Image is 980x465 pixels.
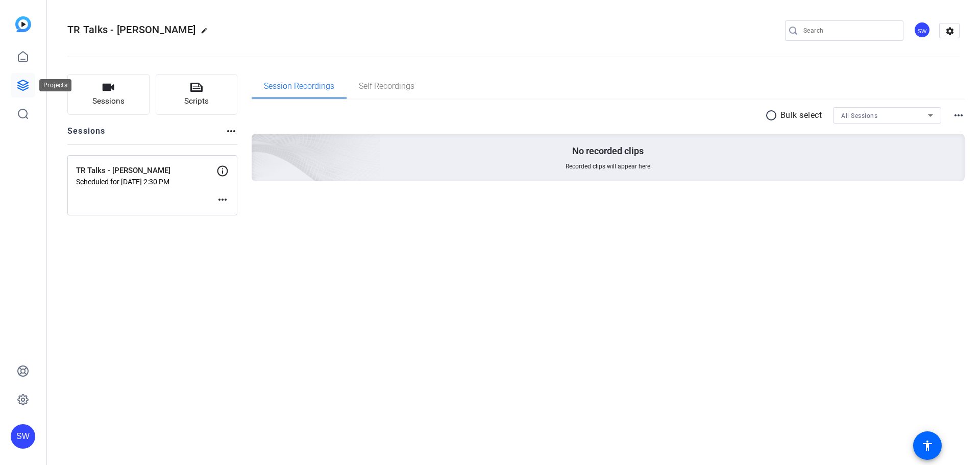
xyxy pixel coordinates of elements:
mat-icon: more_horiz [225,125,237,137]
img: blue-gradient.svg [15,16,31,32]
div: Projects [39,79,71,91]
mat-icon: radio_button_unchecked [765,109,780,121]
p: Scheduled for [DATE] 2:30 PM [76,178,216,186]
span: Self Recordings [359,82,414,90]
button: Sessions [67,74,150,115]
span: All Sessions [841,112,877,119]
span: Scripts [184,95,209,107]
mat-icon: more_horiz [216,193,229,206]
input: Search [803,25,895,37]
h2: Sessions [67,125,106,144]
div: SW [914,21,930,38]
img: embarkstudio-empty-session.png [137,33,381,254]
span: Sessions [92,95,125,107]
mat-icon: settings [940,23,960,39]
p: No recorded clips [572,145,644,157]
span: Session Recordings [264,82,334,90]
p: Bulk select [780,109,822,121]
div: SW [11,424,35,449]
mat-icon: more_horiz [952,109,965,121]
span: TR Talks - [PERSON_NAME] [67,23,195,36]
button: Scripts [156,74,238,115]
span: Recorded clips will appear here [566,162,650,170]
mat-icon: accessibility [921,439,934,452]
p: TR Talks - [PERSON_NAME] [76,165,216,177]
ngx-avatar: Sharon Willicombe [914,21,932,39]
mat-icon: edit [201,27,213,39]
